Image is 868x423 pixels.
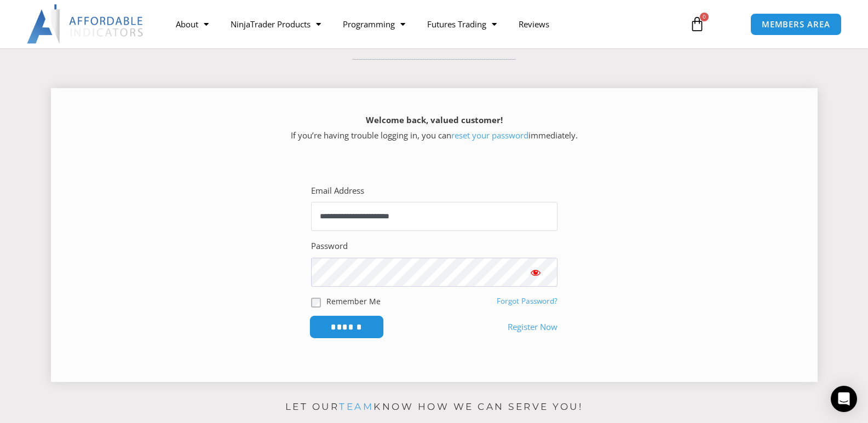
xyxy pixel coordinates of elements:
a: About [165,11,220,37]
a: reset your password [451,130,528,141]
a: Futures Trading [416,11,508,37]
strong: Welcome back, valued customer! [366,114,503,125]
label: Remember Me [326,295,381,307]
img: LogoAI | Affordable Indicators – NinjaTrader [27,4,145,44]
a: Programming [332,11,416,37]
a: Register Now [508,320,557,335]
a: MEMBERS AREA [750,13,842,36]
a: Reviews [508,11,560,37]
a: NinjaTrader Products [220,11,332,37]
label: Email Address [311,183,364,199]
p: If you’re having trouble logging in, you can immediately. [70,113,798,143]
label: Password [311,239,348,254]
p: Let our know how we can serve you! [51,398,818,416]
a: team [339,401,373,412]
a: 0 [673,8,721,40]
span: 0 [700,13,709,21]
button: Show password [514,258,557,287]
div: Open Intercom Messenger [831,386,857,412]
nav: Menu [165,11,677,37]
a: Forgot Password? [497,296,557,306]
span: MEMBERS AREA [762,20,830,28]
